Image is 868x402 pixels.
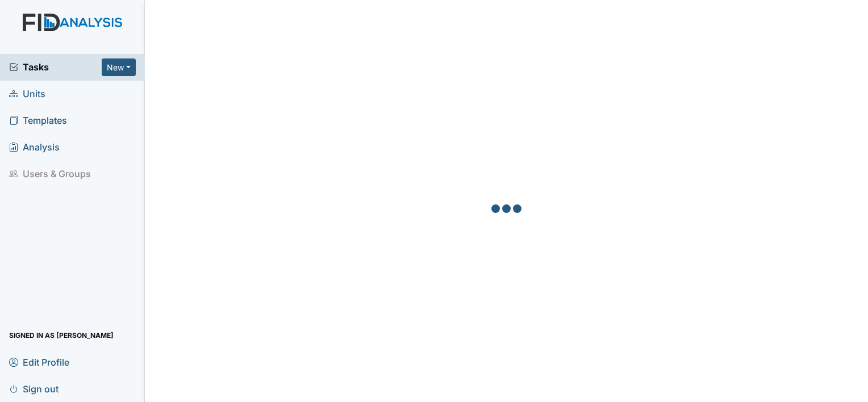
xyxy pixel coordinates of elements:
[9,380,59,397] span: Sign out
[9,60,102,74] a: Tasks
[9,139,60,156] span: Analysis
[9,326,114,344] span: Signed in as [PERSON_NAME]
[9,112,67,129] span: Templates
[102,58,136,76] button: New
[9,353,69,371] span: Edit Profile
[9,85,45,103] span: Units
